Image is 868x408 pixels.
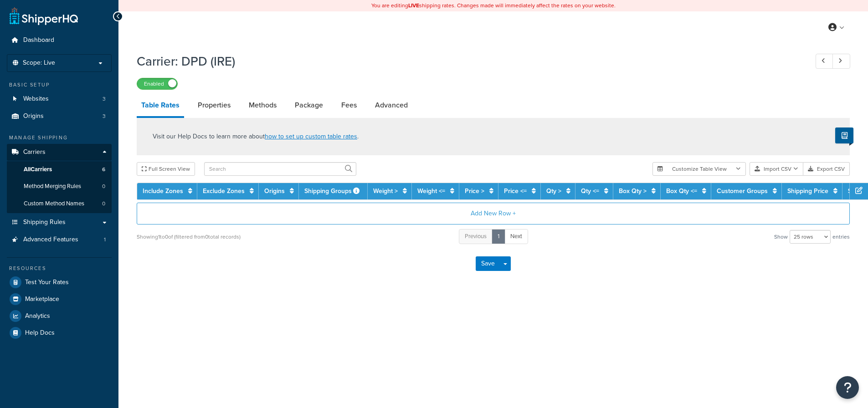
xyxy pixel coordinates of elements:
span: Help Docs [25,329,55,337]
span: Method Merging Rules [24,183,81,190]
a: Advanced Features1 [7,231,112,248]
div: Basic Setup [7,81,112,89]
a: Carriers [7,144,112,161]
th: Shipping Groups [299,183,368,199]
span: 0 [102,183,105,190]
a: Next Record [832,54,850,69]
button: Full Screen View [137,162,195,176]
li: Custom Method Names [7,195,112,212]
button: Add New Row + [137,203,850,224]
span: Shipping Rules [23,219,66,226]
button: Customize Table View [652,162,746,176]
li: Method Merging Rules [7,178,112,195]
a: Properties [193,94,235,116]
span: Origins [23,112,44,120]
button: Open Resource Center [836,376,859,399]
span: Previous [465,232,487,240]
a: Advanced [370,94,412,116]
a: Box Qty > [619,186,647,196]
button: Export CSV [803,162,850,176]
b: LIVE [408,1,419,10]
a: Method Merging Rules0 [7,178,112,195]
a: Exclude Zones [203,186,245,196]
p: Visit our Help Docs to learn more about . [153,132,359,142]
a: Box Qty <= [666,186,697,196]
span: Scope: Live [23,59,55,67]
span: 1 [104,236,106,244]
div: Showing 1 to 0 of (filtered from 0 total records) [137,230,241,243]
a: Price > [465,186,484,196]
a: Customer Groups [717,186,768,196]
span: 0 [102,200,105,208]
span: Analytics [25,312,50,320]
span: Next [510,232,522,240]
div: Resources [7,265,112,272]
button: Import CSV [750,162,803,176]
label: Enabled [137,78,177,89]
span: Marketplace [25,296,59,303]
h1: Carrier: DPD (IRE) [137,52,799,70]
a: Fees [337,94,361,116]
a: AllCarriers6 [7,161,112,178]
span: Custom Method Names [24,200,84,208]
a: Custom Method Names0 [7,195,112,212]
span: Dashboard [23,36,54,44]
a: Methods [244,94,281,116]
span: Show [774,230,788,243]
a: Shipping Price [787,186,828,196]
li: Websites [7,91,112,107]
a: Marketplace [7,291,112,307]
span: All Carriers [24,166,52,173]
a: Table Rates [137,94,184,118]
div: Manage Shipping [7,134,112,142]
a: Help Docs [7,325,112,341]
a: Package [290,94,328,116]
button: Show Help Docs [835,127,853,143]
a: 1 [492,229,505,244]
li: Origins [7,108,112,125]
a: Test Your Rates [7,274,112,291]
li: Advanced Features [7,231,112,248]
input: Search [204,162,356,176]
span: entries [832,230,850,243]
a: Origins [264,186,285,196]
a: how to set up custom table rates [265,132,357,141]
a: Websites3 [7,91,112,107]
a: Qty > [546,186,561,196]
a: Next [504,229,528,244]
span: Advanced Features [23,236,78,244]
span: Websites [23,95,49,103]
span: 6 [102,166,105,173]
a: Price <= [504,186,527,196]
a: Include Zones [143,186,183,196]
span: 3 [103,112,106,120]
a: Weight > [373,186,398,196]
a: Analytics [7,308,112,324]
span: Carriers [23,148,46,156]
a: Qty <= [581,186,599,196]
a: Previous [459,229,493,244]
a: Shipping Rules [7,214,112,231]
button: Save [476,256,500,271]
span: 3 [103,95,106,103]
span: Test Your Rates [25,279,69,286]
a: Previous Record [816,54,833,69]
a: Weight <= [417,186,445,196]
a: Dashboard [7,32,112,49]
a: Origins3 [7,108,112,125]
li: Carriers [7,144,112,213]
